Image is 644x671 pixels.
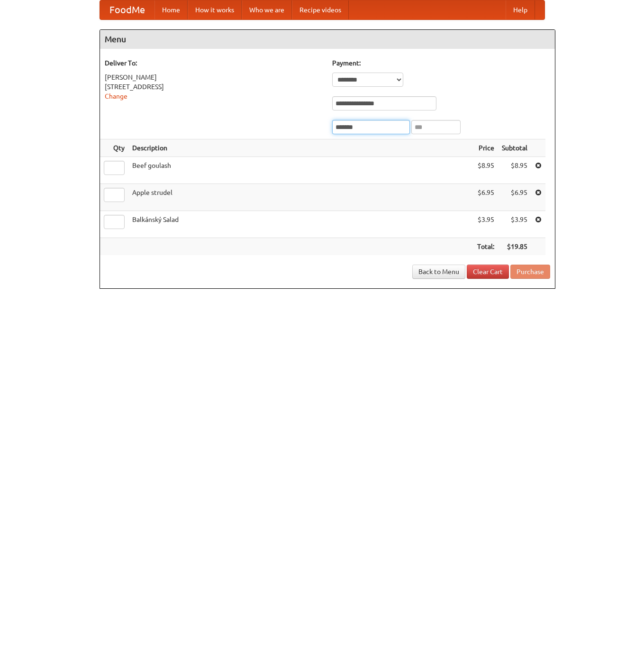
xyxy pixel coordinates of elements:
[506,0,535,19] a: Help
[332,58,550,68] h5: Payment:
[510,265,550,279] button: Purchase
[498,238,531,256] th: $19.85
[100,30,555,49] h4: Menu
[100,0,154,19] a: FoodMe
[498,184,531,211] td: $6.95
[154,0,188,19] a: Home
[105,58,323,68] h5: Deliver To:
[473,157,498,184] td: $8.95
[473,238,498,256] th: Total:
[188,0,242,19] a: How it works
[242,0,292,19] a: Who we are
[292,0,349,19] a: Recipe videos
[473,211,498,238] td: $3.95
[467,265,509,279] a: Clear Cart
[128,211,473,238] td: Balkánský Salad
[128,139,473,157] th: Description
[473,184,498,211] td: $6.95
[498,157,531,184] td: $8.95
[498,211,531,238] td: $3.95
[100,139,128,157] th: Qty
[105,92,127,100] a: Change
[412,265,465,279] a: Back to Menu
[473,139,498,157] th: Price
[128,184,473,211] td: Apple strudel
[105,73,323,82] div: [PERSON_NAME]
[105,82,323,92] div: [STREET_ADDRESS]
[498,139,531,157] th: Subtotal
[128,157,473,184] td: Beef goulash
